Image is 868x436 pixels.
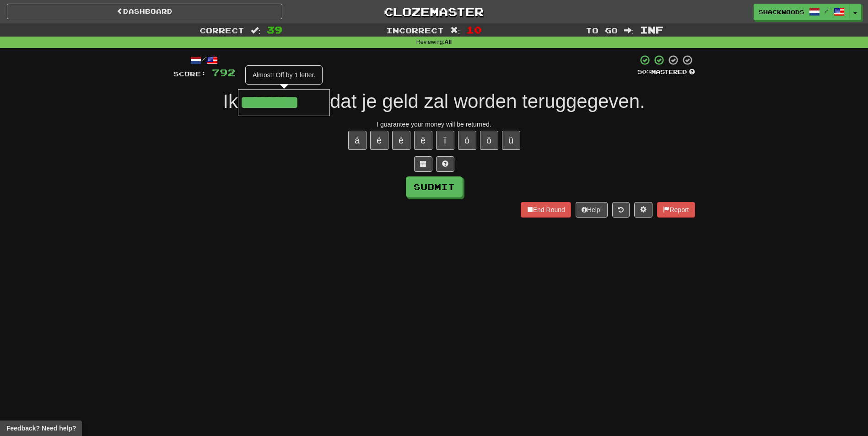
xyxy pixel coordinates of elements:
span: Almost! Off by 1 letter. [253,71,315,79]
div: I guarantee your money will be returned. [173,120,695,129]
a: Dashboard [7,4,282,19]
button: ï [436,131,454,150]
a: Clozemaster [296,4,571,20]
button: ü [502,131,520,150]
button: é [370,131,388,150]
button: Round history (alt+y) [612,202,630,218]
button: Single letter hint - you only get 1 per sentence and score half the points! alt+h [436,156,454,172]
span: 10 [466,24,482,35]
span: : [450,27,460,34]
span: Open feedback widget [6,424,76,433]
div: Mastered [637,68,695,76]
span: 39 [267,24,282,35]
span: ShackWoods [759,8,804,16]
span: Correct [199,26,244,35]
span: : [624,27,634,34]
span: / [825,7,829,14]
strong: All [444,39,452,45]
span: To go [586,26,618,35]
button: ó [458,131,476,150]
button: á [348,131,367,150]
button: ö [480,131,498,150]
span: 792 [212,67,235,78]
span: 50 % [637,68,651,75]
div: / [173,54,235,66]
span: : [251,27,261,34]
button: End Round [521,202,571,218]
button: Report [657,202,695,218]
button: Switch sentence to multiple choice alt+p [414,156,432,172]
span: dat je geld zal worden teruggegeven. [330,90,645,112]
button: ë [414,131,432,150]
span: Score: [173,70,206,78]
button: Help! [576,202,608,218]
button: Submit [406,176,463,197]
button: è [392,131,410,150]
span: Inf [640,24,663,35]
span: Incorrect [386,26,444,35]
span: Ik [223,90,238,112]
a: ShackWoods / [754,4,850,20]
